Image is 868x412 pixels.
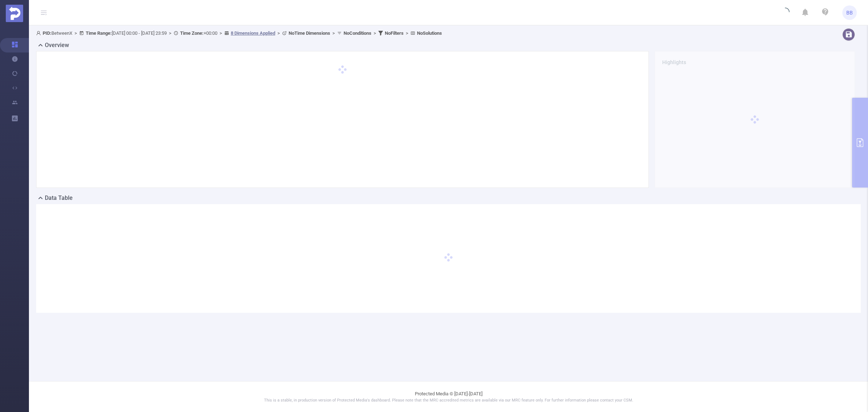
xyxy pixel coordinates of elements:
[846,5,853,20] span: BB
[330,30,337,36] span: >
[371,30,378,36] span: >
[275,30,282,36] span: >
[29,381,868,412] footer: Protected Media © [DATE]-[DATE]
[404,30,410,36] span: >
[86,30,112,36] b: Time Range:
[45,41,69,50] h2: Overview
[180,30,204,36] b: Time Zone:
[47,398,850,404] p: This is a stable, in production version of Protected Media's dashboard. Please note that the MRC ...
[6,5,23,22] img: Protected Media
[72,30,79,36] span: >
[289,30,330,36] b: No Time Dimensions
[231,30,275,36] u: 8 Dimensions Applied
[417,30,442,36] b: No Solutions
[167,30,174,36] span: >
[344,30,371,36] b: No Conditions
[217,30,224,36] span: >
[385,30,404,36] b: No Filters
[781,8,790,18] i: icon: loading
[36,30,442,36] span: BetweenX [DATE] 00:00 - [DATE] 23:59 +00:00
[36,31,43,35] i: icon: user
[45,194,73,202] h2: Data Table
[43,30,51,36] b: PID:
